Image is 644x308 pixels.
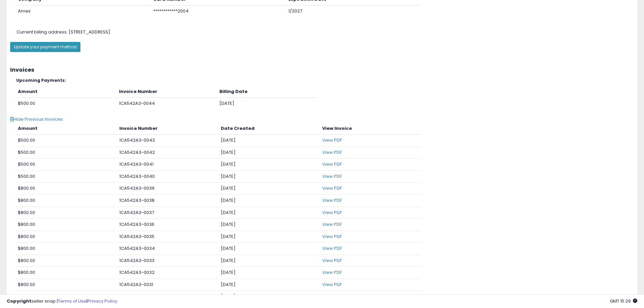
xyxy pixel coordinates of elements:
[319,123,421,135] th: View Invoice
[322,185,342,191] a: View PDF
[117,243,218,255] td: 1CA542A3-0034
[322,149,342,156] a: View PDF
[218,170,319,183] td: [DATE]
[117,170,218,183] td: 1CA542A3-0040
[15,207,117,219] td: $800.00
[15,146,117,159] td: $500.00
[15,123,117,135] th: Amount
[58,298,87,304] a: Terms of Use
[218,279,319,291] td: [DATE]
[15,159,117,171] td: $500.00
[7,298,117,305] div: seller snap | |
[218,243,319,255] td: [DATE]
[117,146,218,159] td: 1CA542A3-0042
[116,98,217,110] td: 1CA542A3-0044
[286,5,421,17] td: 1/2027
[117,279,218,291] td: 1CA542A3-0031
[116,86,217,98] th: Invoice Number
[15,291,117,303] td: $800.00
[322,281,342,288] a: View PDF
[218,291,319,303] td: [DATE]
[218,231,319,243] td: [DATE]
[15,279,117,291] td: $800.00
[15,86,116,98] th: Amount
[15,170,117,183] td: $500.00
[218,219,319,231] td: [DATE]
[117,219,218,231] td: 1CA542A3-0036
[17,29,68,35] span: Current billing address:
[217,86,317,98] th: Billing Date
[10,67,634,73] h3: Invoices
[117,231,218,243] td: 1CA542A3-0035
[117,207,218,219] td: 1CA542A3-0037
[322,173,342,180] a: View PDF
[322,137,342,143] a: View PDF
[16,78,634,82] h5: Upcoming Payments:
[15,194,117,207] td: $800.00
[217,98,317,110] td: [DATE]
[117,194,218,207] td: 1CA542A3-0038
[218,135,319,147] td: [DATE]
[15,98,116,110] td: $500.00
[322,257,342,264] a: View PDF
[10,116,63,122] span: Hide Previous Invoices
[322,245,342,252] a: View PDF
[15,231,117,243] td: $800.00
[117,135,218,147] td: 1CA542A3-0043
[218,146,319,159] td: [DATE]
[322,293,342,300] a: View PDF
[218,159,319,171] td: [DATE]
[7,298,31,304] strong: Copyright
[322,233,342,240] a: View PDF
[15,243,117,255] td: $800.00
[117,183,218,195] td: 1CA542A3-0039
[117,255,218,267] td: 1CA542A3-0033
[15,183,117,195] td: $800.00
[218,207,319,219] td: [DATE]
[88,298,117,304] a: Privacy Policy
[15,267,117,279] td: $800.00
[117,123,218,135] th: Invoice Number
[15,135,117,147] td: $500.00
[610,298,637,304] span: 2025-10-6 15:29 GMT
[15,255,117,267] td: $800.00
[15,5,150,17] td: Amex
[15,219,117,231] td: $800.00
[322,209,342,216] a: View PDF
[322,269,342,276] a: View PDF
[218,183,319,195] td: [DATE]
[117,291,218,303] td: 1CA542A3-0030
[218,267,319,279] td: [DATE]
[322,221,342,228] a: View PDF
[218,255,319,267] td: [DATE]
[218,123,319,135] th: Date Created
[218,194,319,207] td: [DATE]
[117,159,218,171] td: 1CA542A3-0041
[117,267,218,279] td: 1CA542A3-0032
[322,197,342,204] a: View PDF
[322,161,342,167] a: View PDF
[10,42,80,52] button: Update your payment method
